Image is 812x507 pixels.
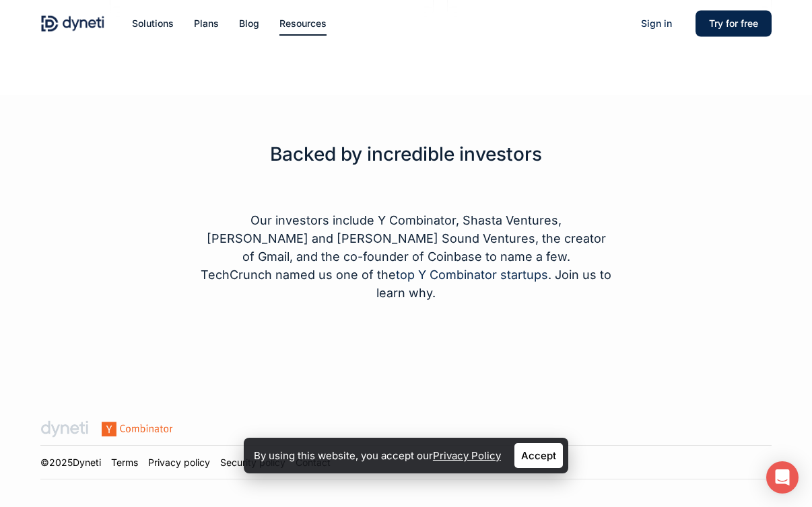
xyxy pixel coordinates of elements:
[433,449,501,462] a: Privacy Policy
[40,457,101,468] a: ©2025Dyneti
[239,16,259,31] a: Blog
[239,17,259,29] span: Blog
[199,211,612,302] div: Page 4
[194,16,219,31] a: Plans
[766,461,799,494] div: Open Intercom Messenger
[132,16,174,31] a: Solutions
[628,16,685,31] a: Sign in
[696,16,772,31] a: Try for free
[279,17,327,29] span: Resources
[194,17,219,29] span: Plans
[49,457,73,468] span: 2025
[279,16,327,31] a: Resources
[132,17,174,29] span: Solutions
[199,135,612,174] h2: Backed by incredible investors
[148,457,210,468] a: Privacy policy
[199,211,612,266] p: Our investors include Y Combinator, Shasta Ventures, [PERSON_NAME] and [PERSON_NAME] Sound Ventur...
[641,17,672,29] span: Sign in
[220,457,285,468] a: Security policy
[514,443,563,468] a: Accept
[111,457,138,468] a: Terms
[396,268,548,282] a: top Y Combinator startups
[201,268,396,282] span: TechCrunch named us one of the
[254,446,501,465] p: By using this website, you accept our
[376,268,611,300] span: . Join us to learn why.
[709,17,758,29] span: Try for free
